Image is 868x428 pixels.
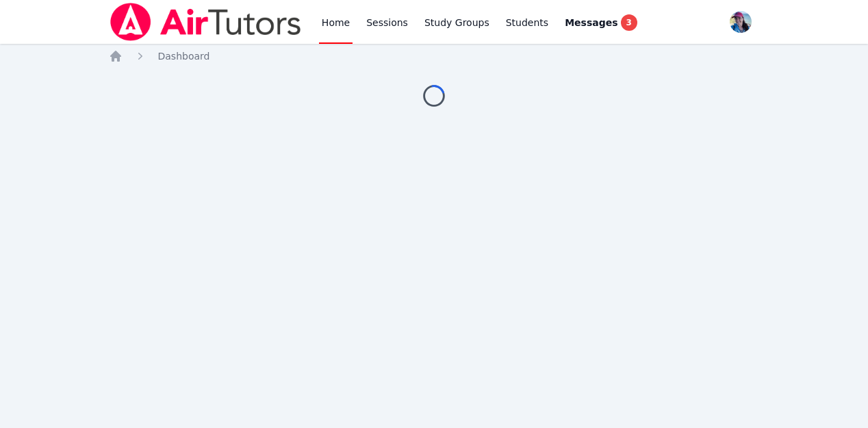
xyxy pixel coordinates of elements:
span: Messages [565,16,617,29]
span: Dashboard [158,51,210,62]
img: Air Tutors [109,3,303,41]
nav: Breadcrumb [109,49,760,63]
span: 3 [621,14,637,31]
a: Dashboard [158,49,210,63]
